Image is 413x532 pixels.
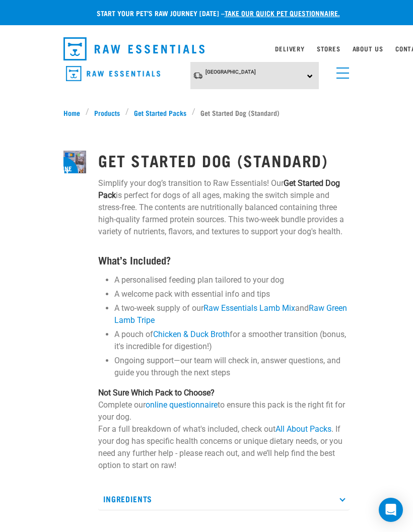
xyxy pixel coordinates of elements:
[98,488,350,510] p: Ingredients
[114,274,350,286] li: A personalised feeding plan tailored to your dog
[129,107,192,118] a: Get Started Packs
[114,302,350,326] li: A two-week supply of our and
[98,387,350,472] p: Complete our to ensure this pack is the right fit for your dog. For a full breakdown of what's in...
[225,11,340,15] a: take our quick pet questionnaire.
[193,72,203,80] img: van-moving.png
[63,37,204,60] img: Raw Essentials Logo
[379,498,403,522] div: Open Intercom Messenger
[63,151,86,173] img: NSP Dog Standard Update
[89,107,125,118] a: Products
[276,424,331,434] a: All About Packs
[98,388,215,397] strong: Not Sure Which Pack to Choose?
[114,355,350,379] li: Ongoing support—our team will check in, answer questions, and guide you through the next steps
[114,303,347,325] a: Raw Green Lamb Tripe
[63,107,350,118] nav: breadcrumbs
[275,47,304,50] a: Delivery
[203,303,295,313] a: Raw Essentials Lamb Mix
[114,328,350,353] li: A pouch of for a smoother transition (bonus, it's incredible for digestion!)
[146,400,218,410] a: online questionnaire
[98,257,171,262] strong: What’s Included?
[317,47,340,50] a: Stores
[353,47,383,50] a: About Us
[55,33,358,64] nav: dropdown navigation
[98,151,350,169] h1: Get Started Dog (Standard)
[153,329,230,339] a: Chicken & Duck Broth
[98,177,350,238] p: Simplify your dog’s transition to Raw Essentials! Our is perfect for dogs of all ages, making the...
[63,107,86,118] a: Home
[205,69,256,75] span: [GEOGRAPHIC_DATA]
[98,178,340,200] strong: Get Started Dog Pack
[331,61,350,80] a: menu
[66,66,160,82] img: Raw Essentials Logo
[114,288,350,300] li: A welcome pack with essential info and tips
